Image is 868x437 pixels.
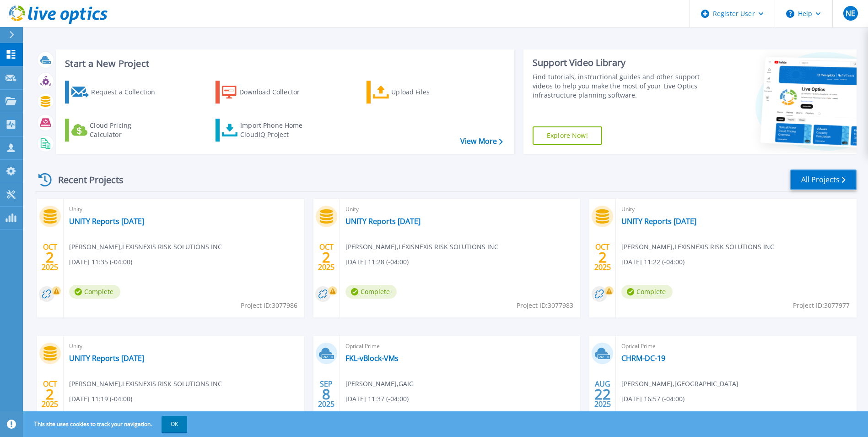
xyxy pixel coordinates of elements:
span: Unity [69,204,299,214]
a: Download Collector [216,81,318,104]
div: Download Collector [239,83,313,101]
div: Recent Projects [35,169,136,191]
a: View More [460,137,503,146]
span: [PERSON_NAME] , [GEOGRAPHIC_DATA] [621,379,739,389]
span: [DATE] 16:57 (-04:00) [621,394,685,404]
span: Unity [621,204,851,214]
a: Cloud Pricing Calculator [65,119,167,142]
span: Complete [345,285,397,299]
div: Import Phone Home CloudIQ Project [240,121,312,139]
span: Project ID: 3077977 [793,300,850,311]
span: 2 [598,253,607,261]
span: 8 [322,390,330,398]
h3: Start a New Project [65,59,502,69]
span: [PERSON_NAME] , LEXISNEXIS RISK SOLUTIONS INC [69,242,222,252]
a: CHRM-DC-19 [621,354,665,363]
a: FKL-vBlock-VMs [345,354,399,363]
span: NE [846,10,855,17]
span: 2 [322,253,330,261]
div: OCT 2025 [41,240,59,274]
span: Optical Prime [621,341,851,351]
div: OCT 2025 [41,377,59,411]
a: UNITY Reports [DATE] [345,217,421,226]
div: Request a Collection [91,83,164,101]
div: Cloud Pricing Calculator [90,121,163,139]
div: OCT 2025 [594,240,611,274]
span: This site uses cookies to track your navigation. [25,416,187,432]
span: Unity [345,204,575,214]
span: [PERSON_NAME] , GAIG [345,379,414,389]
span: [DATE] 11:19 (-04:00) [69,394,132,404]
div: AUG 2025 [594,377,611,411]
div: OCT 2025 [318,240,335,274]
span: [DATE] 11:28 (-04:00) [345,257,409,267]
span: [PERSON_NAME] , LEXISNEXIS RISK SOLUTIONS INC [621,242,774,252]
a: UNITY Reports [DATE] [621,217,696,226]
span: 22 [594,390,611,398]
span: [PERSON_NAME] , LEXISNEXIS RISK SOLUTIONS INC [69,379,222,389]
span: Optical Prime [345,341,575,351]
a: Upload Files [367,81,469,104]
span: Complete [621,285,673,299]
span: Complete [69,285,120,299]
span: Project ID: 3077983 [517,300,573,311]
span: [DATE] 11:37 (-04:00) [345,394,409,404]
span: 2 [46,253,54,261]
span: 2 [46,390,54,398]
button: OK [162,416,187,432]
a: All Projects [790,169,857,190]
span: Unity [69,341,299,351]
div: Find tutorials, instructional guides and other support videos to help you make the most of your L... [533,72,702,100]
div: SEP 2025 [318,377,335,411]
span: Project ID: 3077986 [241,300,297,311]
a: Explore Now! [533,126,602,145]
a: UNITY Reports [DATE] [69,354,144,363]
div: Support Video Library [533,57,702,69]
a: Request a Collection [65,81,167,104]
span: [DATE] 11:35 (-04:00) [69,257,132,267]
span: [DATE] 11:22 (-04:00) [621,257,685,267]
a: UNITY Reports [DATE] [69,217,144,226]
span: [PERSON_NAME] , LEXISNEXIS RISK SOLUTIONS INC [345,242,498,252]
div: Upload Files [391,83,464,101]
